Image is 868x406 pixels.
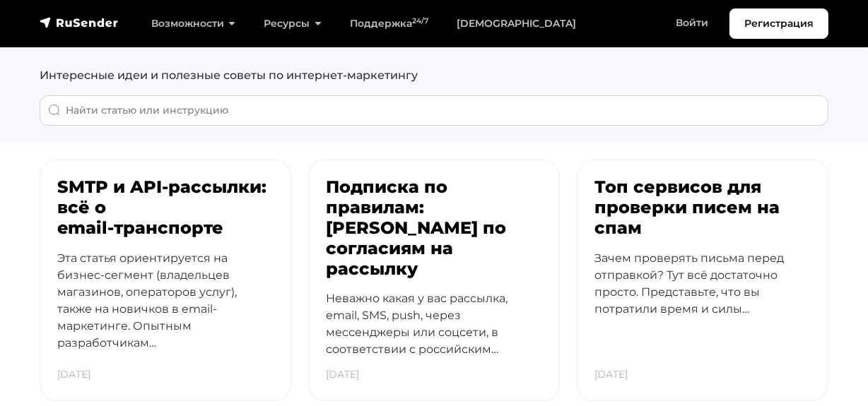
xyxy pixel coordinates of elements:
img: Поиск [48,104,61,117]
a: Ресурсы [250,9,335,38]
a: Топ сервисов для проверки писем на спам Зачем проверять письма перед отправкой? Тут всё достаточн... [577,160,828,401]
p: [DATE] [326,360,359,389]
p: Неважно какая у вас рассылка, email, SMS, push, через мессенджеры или соцсети, в соответствии с р... [326,290,542,383]
a: Регистрация [729,8,828,39]
sup: 24/7 [412,16,428,25]
h3: SMTP и API-рассылки: всё о email‑транспорте [57,177,274,238]
a: Войти [662,8,722,37]
p: Эта статья ориентируется на бизнес-сегмент (владельцев магазинов, операторов услуг), также на нов... [57,250,274,377]
a: SMTP и API-рассылки: всё о email‑транспорте Эта статья ориентируется на бизнес-сегмент (владельце... [40,160,291,401]
p: [DATE] [594,360,628,389]
a: Подписка по правилам: [PERSON_NAME] по согласиям на рассылку Неважно какая у вас рассылка, email,... [308,160,560,401]
h3: Топ сервисов для проверки писем на спам [594,177,811,238]
img: RuSender [40,16,119,30]
p: [DATE] [57,360,90,389]
p: Интересные идеи и полезные советы по интернет-маркетингу [40,67,828,84]
h3: Подписка по правилам: [PERSON_NAME] по согласиям на рассылку [326,177,542,279]
a: [DEMOGRAPHIC_DATA] [442,9,590,38]
a: Возможности [137,9,250,38]
a: Поддержка24/7 [336,9,442,38]
input: When autocomplete results are available use up and down arrows to review and enter to go to the d... [40,95,828,126]
p: Зачем проверять письма перед отправкой? Тут всё достаточно просто. Представьте, что вы потратили ... [594,250,811,343]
